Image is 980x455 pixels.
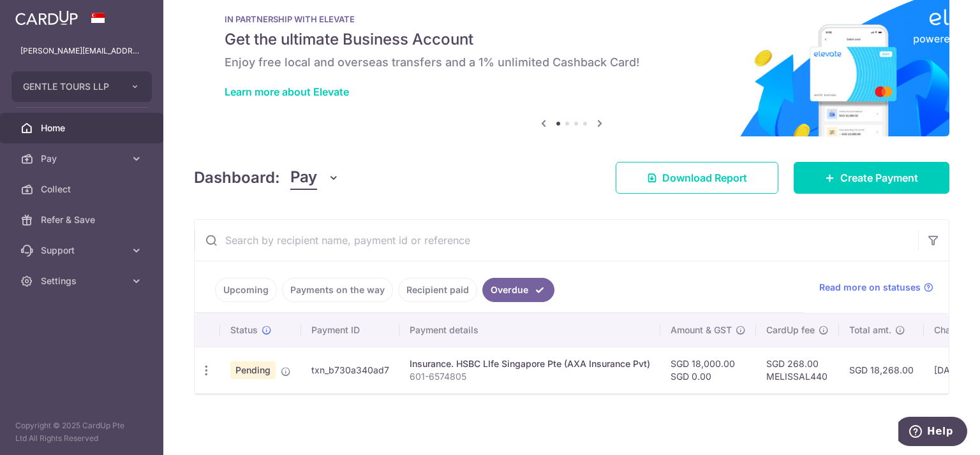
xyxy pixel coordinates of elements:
[301,347,399,393] td: txn_b730a340ad7
[410,370,650,383] p: 601-6574805
[41,213,125,226] span: Refer & Save
[230,361,276,379] span: Pending
[482,278,554,302] a: Overdue
[290,166,339,190] button: Pay
[898,417,967,449] iframe: Opens a widget where you can find more information
[41,183,125,196] span: Collect
[194,166,280,189] h4: Dashboard:
[230,324,258,336] span: Status
[398,278,477,302] a: Recipient paid
[660,347,756,393] td: SGD 18,000.00 SGD 0.00
[20,45,143,57] p: [PERSON_NAME][EMAIL_ADDRESS][DOMAIN_NAME]
[410,357,650,370] div: Insurance. HSBC LIfe Singapore Pte (AXA Insurance Pvt)
[215,278,277,302] a: Upcoming
[290,166,317,190] span: Pay
[225,14,919,24] p: IN PARTNERSHIP WITH ELEVATE
[11,71,152,102] button: GENTLE TOURS LLP
[301,314,399,347] th: Payment ID
[282,278,393,302] a: Payments on the way
[41,244,125,257] span: Support
[849,324,891,336] span: Total amt.
[41,152,125,165] span: Pay
[839,347,924,393] td: SGD 18,268.00
[616,162,778,194] a: Download Report
[819,281,933,294] a: Read more on statuses
[225,85,349,98] a: Learn more about Elevate
[794,162,949,194] a: Create Payment
[399,314,660,347] th: Payment details
[41,275,125,287] span: Settings
[671,324,732,336] span: Amount & GST
[766,324,815,336] span: CardUp fee
[195,220,918,261] input: Search by recipient name, payment id or reference
[41,122,125,134] span: Home
[662,170,747,185] span: Download Report
[23,80,117,93] span: GENTLE TOURS LLP
[819,281,921,294] span: Read more on statuses
[15,10,78,25] img: CardUp
[840,170,918,185] span: Create Payment
[225,55,919,70] h6: Enjoy free local and overseas transfers and a 1% unlimited Cashback Card!
[756,347,839,393] td: SGD 268.00 MELISSAL440
[225,29,919,50] h5: Get the ultimate Business Account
